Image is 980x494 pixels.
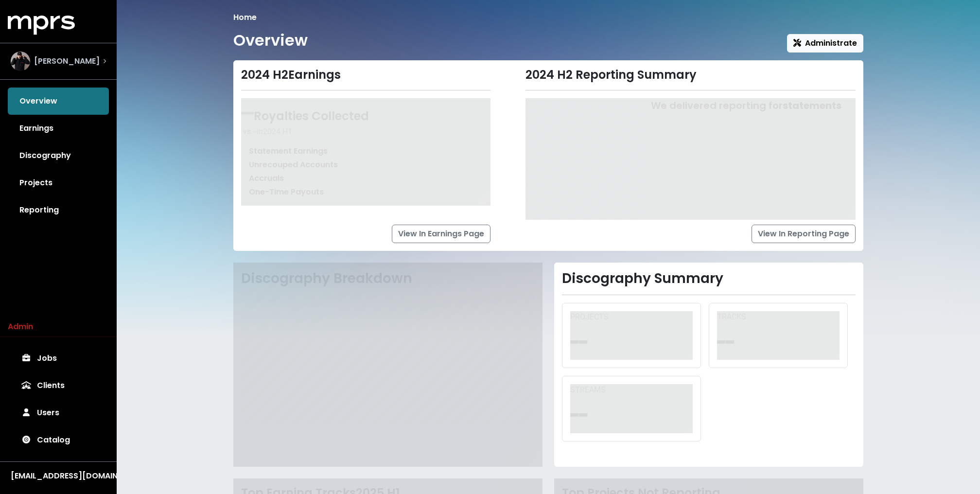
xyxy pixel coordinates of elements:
[8,426,109,454] a: Catalog
[8,196,109,224] a: Reporting
[34,55,100,67] span: [PERSON_NAME]
[8,19,75,30] a: mprs logo
[8,470,109,482] button: [EMAIL_ADDRESS][DOMAIN_NAME]
[233,12,257,23] li: Home
[11,470,106,482] div: [EMAIL_ADDRESS][DOMAIN_NAME]
[787,34,863,53] button: Administrate
[8,169,109,196] a: Projects
[8,399,109,426] a: Users
[8,142,109,169] a: Discography
[8,345,109,372] a: Jobs
[562,270,856,287] h2: Discography Summary
[233,31,308,50] h1: Overview
[241,68,490,82] div: 2024 H2 Earnings
[11,52,30,71] img: The selected account / producer
[8,115,109,142] a: Earnings
[233,12,863,23] nav: breadcrumb
[8,372,109,399] a: Clients
[752,225,856,243] a: View In Reporting Page
[525,68,856,82] div: 2024 H2 Reporting Summary
[392,225,490,243] a: View In Earnings Page
[793,37,857,49] span: Administrate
